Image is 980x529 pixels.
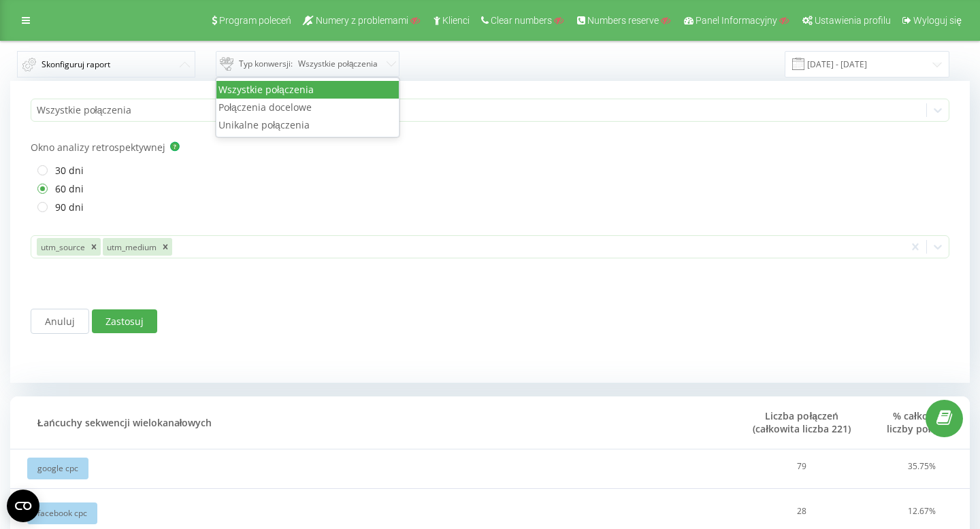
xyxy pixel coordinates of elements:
div: Wszystkie połączenia [216,81,399,99]
div: Remove utm_medium [159,238,172,256]
div: utm_source [37,238,87,256]
button: Zastosuj [92,309,157,333]
span: Wyloguj się [913,15,962,26]
span: Łańcuchy sekwencji wielokanałowych [37,417,655,429]
span: Skonfiguruj raport [42,59,110,70]
label: 60 dni [37,183,84,194]
td: 79 [730,420,875,488]
div: Wszystkie połączenia [220,56,385,72]
div: google cpc [27,458,88,479]
div: Wszystkie połączenia [37,103,921,117]
button: Open CMP widget [7,490,39,522]
label: 30 dni [37,165,84,176]
span: Numbers reserve [587,15,659,26]
div: facebook cpc [27,502,97,524]
button: Skonfiguruj raport [17,51,195,78]
span: Klienci [442,15,470,26]
td: 35.75 % [874,420,970,488]
div: utm_medium [103,238,159,256]
span: Clear numbers [491,15,552,26]
span: Panel Informacyjny [696,15,777,26]
span: % całkowitej liczby połączeń [885,410,959,434]
span: Typ konwersji : [239,56,293,72]
span: Numery z problemami [316,15,408,26]
button: Anuluj [31,309,89,334]
div: Remove utm_source [87,238,101,256]
div: Połączenia docelowe [216,99,399,116]
span: Program poleceń [219,15,291,26]
span: Liczba połączeń (całkowita liczba 221 ) [743,410,860,434]
label: 90 dni [37,201,84,213]
span: Okno analizy retrospektywnej [31,141,165,154]
div: Unikalne połączenia [216,116,399,134]
span: Ustawienia profilu [815,15,891,26]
